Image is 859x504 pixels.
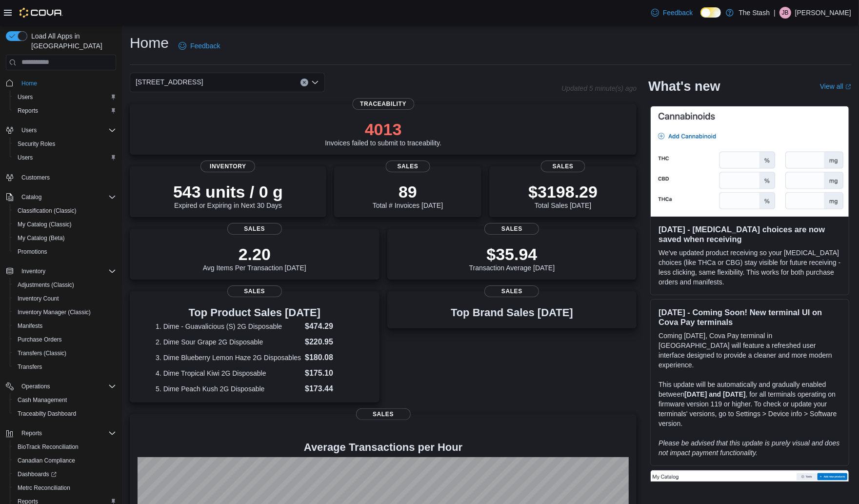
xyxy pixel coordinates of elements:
[18,107,38,115] span: Reports
[18,396,67,404] span: Cash Management
[21,383,50,390] span: Operations
[18,154,33,161] span: Users
[648,79,720,94] h2: What's new
[14,455,79,466] a: Canadian Compliance
[14,279,116,291] span: Adjustments (Classic)
[305,321,353,332] dd: $474.29
[14,347,70,359] a: Transfers (Classic)
[18,265,49,277] button: Inventory
[203,244,306,264] p: 2.20
[14,306,116,318] span: Inventory Manager (Classic)
[469,244,555,272] div: Transaction Average [DATE]
[782,7,789,19] span: JB
[18,234,65,242] span: My Catalog (Beta)
[14,219,116,230] span: My Catalog (Classic)
[18,381,116,392] span: Operations
[18,470,57,478] span: Dashboards
[10,440,120,454] button: BioTrack Reconciliation
[14,347,116,359] span: Transfers (Classic)
[156,384,301,394] dt: 5. Dime Peach Kush 2G Disposable
[305,352,353,363] dd: $180.08
[18,140,55,148] span: Security Roles
[14,334,66,345] a: Purchase Orders
[14,408,116,420] span: Traceabilty Dashboard
[451,307,573,319] h3: Top Brand Sales [DATE]
[18,221,72,228] span: My Catalog (Classic)
[14,394,71,406] a: Cash Management
[10,454,120,467] button: Canadian Compliance
[352,98,414,110] span: Traceability
[18,381,54,392] button: Operations
[156,337,301,347] dt: 2. Dime Sour Grape 2G Disposable
[10,204,120,218] button: Classification (Classic)
[21,429,42,437] span: Reports
[175,36,224,56] a: Feedback
[14,205,80,217] a: Classification (Classic)
[325,120,441,139] p: 4013
[10,137,120,151] button: Security Roles
[18,191,116,203] span: Catalog
[14,482,116,494] span: Metrc Reconciliation
[14,91,37,103] a: Users
[659,248,841,287] p: We've updated product receiving so your [MEDICAL_DATA] choices (like THCa or CBG) stay visible fo...
[779,7,791,19] div: Jeremy Briscoe
[18,265,116,277] span: Inventory
[18,349,66,357] span: Transfers (Classic)
[14,246,51,258] a: Promotions
[18,248,47,256] span: Promotions
[528,182,598,202] p: $3198.29
[18,171,116,183] span: Customers
[774,7,776,19] p: |
[2,170,120,184] button: Customers
[484,285,539,297] span: Sales
[156,368,301,378] dt: 4. Dime Tropical Kiwi 2G Disposable
[227,285,282,297] span: Sales
[18,457,75,464] span: Canadian Compliance
[200,161,255,172] span: Inventory
[14,482,74,494] a: Metrc Reconciliation
[373,182,443,202] p: 89
[845,84,851,90] svg: External link
[18,124,40,136] button: Users
[14,219,76,230] a: My Catalog (Classic)
[2,190,120,204] button: Catalog
[659,380,841,428] p: This update will be automatically and gradually enabled between , for all terminals operating on ...
[325,120,441,147] div: Invoices failed to submit to traceability.
[18,410,76,418] span: Traceabilty Dashboard
[2,426,120,440] button: Reports
[10,467,120,481] a: Dashboards
[18,363,42,371] span: Transfers
[14,152,37,163] a: Users
[14,105,116,117] span: Reports
[659,224,841,244] h3: [DATE] - [MEDICAL_DATA] choices are now saved when receiving
[14,320,116,332] span: Manifests
[10,218,120,231] button: My Catalog (Classic)
[2,264,120,278] button: Inventory
[18,172,54,183] a: Customers
[156,322,301,331] dt: 1. Dime - Guavalicious (S) 2G Disposable
[14,468,60,480] a: Dashboards
[18,207,77,215] span: Classification (Classic)
[18,308,91,316] span: Inventory Manager (Classic)
[541,161,585,172] span: Sales
[10,231,120,245] button: My Catalog (Beta)
[10,481,120,495] button: Metrc Reconciliation
[14,468,116,480] span: Dashboards
[20,8,63,18] img: Cova
[21,174,50,181] span: Customers
[659,331,841,370] p: Coming [DATE], Cova Pay terminal in [GEOGRAPHIC_DATA] will feature a refreshed user interface des...
[700,7,721,18] input: Dark Mode
[14,232,116,244] span: My Catalog (Beta)
[156,353,301,363] dt: 3. Dime Blueberry Lemon Haze 2G Disposables
[14,246,116,258] span: Promotions
[138,442,629,453] h4: Average Transactions per Hour
[2,76,120,90] button: Home
[356,408,411,420] span: Sales
[14,320,46,332] a: Manifests
[10,151,120,164] button: Users
[21,267,45,275] span: Inventory
[663,8,693,18] span: Feedback
[300,79,308,86] button: Clear input
[18,427,116,439] span: Reports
